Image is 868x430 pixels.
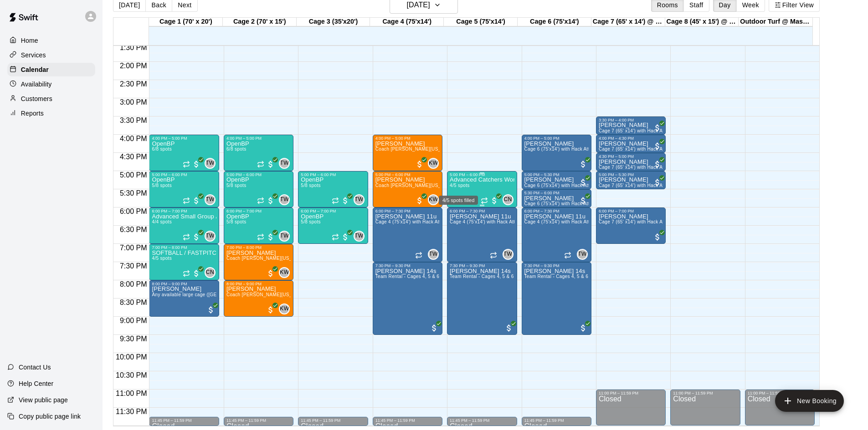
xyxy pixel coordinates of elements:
div: 4:00 PM – 5:00 PM [375,136,440,141]
div: 4:00 PM – 5:00 PM: Philip Traina [373,135,442,171]
span: 4/4 spots filled [152,219,172,224]
span: Recurring event [183,270,190,277]
div: Closed [673,395,737,429]
span: All customers have paid [415,196,424,205]
span: TW [280,159,289,168]
div: 4:30 PM – 5:00 PM [599,154,663,159]
div: 5:30 PM – 6:00 PM: Sivakumar Madineni [522,189,591,207]
div: Closed [152,423,216,430]
span: Kelan Washington [282,267,290,278]
span: All customers have paid [266,160,275,169]
div: 11:00 PM – 11:59 PM [748,391,812,395]
div: Customers [7,92,95,106]
span: Kelan Washington [431,194,439,205]
div: 4:00 PM – 5:00 PM [226,136,291,141]
div: 4/5 spots filled [439,196,478,205]
span: Cage 6 (75'x14') with Hack Attack pitching machine [524,201,635,206]
span: TW [503,250,512,259]
span: All customers have paid [266,233,275,242]
span: 3:30 PM [118,116,149,124]
div: 5:00 PM – 6:00 PM [301,172,365,177]
span: Tony Wyss [208,231,216,242]
span: Cage 4 (75'x14') with Hack Attack Pitching machine [524,219,636,224]
a: Availability [7,77,95,91]
span: 5/8 spots filled [226,183,247,188]
div: 7:30 PM – 9:30 PM [375,263,440,268]
div: 6:00 PM – 7:00 PM: OpenBP [224,207,293,244]
div: 7:30 PM – 9:30 PM: Marucci 14s [447,262,517,335]
div: 5:00 PM – 6:00 PM [226,172,291,177]
div: 11:45 PM – 11:59 PM [301,418,365,423]
div: 4:00 PM – 5:00 PM: Fidencio Tamez [522,135,591,171]
span: All customers have paid [579,324,588,333]
div: 11:45 PM – 11:59 PM [375,418,440,423]
span: 9:00 PM [118,317,149,324]
div: 4:00 PM – 5:00 PM [524,136,589,141]
div: 6:00 PM – 7:00 PM [226,209,291,213]
span: Cage 7 (65' x14') with Hack Attack & Hitrax @ Mashlab LEANDER [599,219,742,224]
div: Kelan Washington [428,158,439,169]
span: 7:00 PM [118,244,149,252]
span: TW [205,159,214,168]
div: 7:30 PM – 9:30 PM: Marucci 14s [373,262,442,335]
div: 4:00 PM – 5:00 PM: OpenBP [149,135,219,171]
span: All customers have paid [266,269,275,278]
a: Reports [7,106,95,120]
div: 6:00 PM – 7:30 PM: Marucci 11u [447,207,517,262]
div: 5:00 PM – 6:00 PM: Advanced Catchers Workout: Run the Game (Tuesday & Thursdays) [447,171,517,207]
div: 6:00 PM – 7:00 PM [301,209,365,213]
div: 11:00 PM – 11:59 PM [599,391,663,395]
p: View public page [19,395,68,405]
a: Home [7,34,95,47]
div: Outdoor Turf @ Mashlab Leander [739,18,812,26]
span: Recurring event [257,197,264,204]
p: Availability [21,80,52,89]
span: 6:30 PM [118,226,149,233]
div: 5:00 PM – 6:00 PM: Cannon [373,171,442,207]
span: All customers have paid [192,160,201,169]
span: 8:00 PM [118,280,149,288]
div: 5:00 PM – 6:00 PM: OpenBP [224,171,293,207]
span: Recurring event [332,197,339,204]
span: TW [354,195,363,204]
div: 6:00 PM – 7:00 PM [599,209,663,213]
span: Recurring event [257,233,264,241]
div: 6:00 PM – 7:00 PM: OpenBP [298,207,368,244]
div: 11:45 PM – 11:59 PM: Closed [224,417,293,426]
span: TW [354,232,363,241]
div: 11:45 PM – 11:59 PM: Closed [522,417,591,426]
span: Coach [PERSON_NAME][US_STATE] - 1 hour [375,183,476,188]
span: Recurring event [415,252,422,259]
div: Closed [450,423,514,430]
div: Cage 3 (35'x20') [297,18,370,26]
div: 6:00 PM – 7:00 PM [152,209,216,213]
span: CN [503,195,512,204]
span: Tony Wyss [357,194,365,205]
div: Cage 4 (75'x14') [370,18,444,26]
span: Recurring event [183,233,190,241]
div: Tony Wyss [428,249,439,260]
span: All customers have paid [192,269,201,278]
div: 11:45 PM – 11:59 PM: Closed [298,417,368,426]
p: Customers [21,94,52,103]
span: All customers have paid [653,160,662,169]
span: Recurring event [183,197,190,204]
div: Tony Wyss [577,249,588,260]
div: 4:30 PM – 5:00 PM: Mason Wurster [596,153,666,171]
div: 4:00 PM – 4:30 PM [599,136,663,141]
div: Tony Wyss [279,158,290,169]
div: Cody Nguyen [503,194,514,205]
div: 3:30 PM – 4:00 PM: Olon Forrest Forrest [596,116,666,135]
div: Calendar [7,63,95,76]
span: All customers have paid [415,160,424,169]
div: 8:00 PM – 9:00 PM [152,282,216,286]
div: Tony Wyss [205,231,216,242]
span: All customers have paid [579,178,588,187]
div: 6:00 PM – 7:30 PM [450,209,514,213]
span: Tony Wyss [282,231,290,242]
span: All customers have paid [504,324,514,333]
div: 7:00 PM – 8:00 PM: SOFTBALL / FASTPITCH Catchers Workout: Run the Game (Thursdays) [149,244,219,280]
span: 6/8 spots filled [226,147,247,152]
